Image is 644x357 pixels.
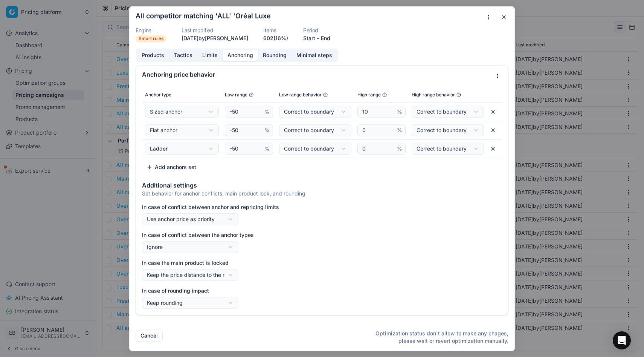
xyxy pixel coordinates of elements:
[142,190,502,197] div: Set behavior for anchor conflicts, main product lock, and rounding
[142,161,201,173] button: Add anchors set
[264,126,270,134] span: %
[264,108,270,115] span: %
[303,28,330,33] dt: Period
[397,108,402,115] span: %
[354,87,409,102] th: High range
[136,12,271,19] h2: All competitor matching 'ALL' 'Oréal Luxe
[142,87,222,102] th: Anchor type
[137,50,169,61] button: Products
[142,71,491,77] div: Anchoring price behavior
[142,203,502,211] label: In case of conflict between anchor and repricing limits
[169,50,197,61] button: Tactics
[364,329,508,345] p: Optimization status don`t allow to make any chages, please wait or revert optimization manually.
[263,34,288,42] a: 602(16%)
[291,50,337,61] button: Minimal steps
[182,35,248,41] span: [DATE] by [PERSON_NAME]
[222,87,276,102] th: Low range
[182,28,248,33] dt: Last modified
[397,126,402,134] span: %
[409,87,487,102] th: High range behavior
[197,50,223,61] button: Limits
[142,231,502,239] label: In case of conflict between the anchor types
[223,50,258,61] button: Anchoring
[136,329,163,342] button: Cancel
[258,50,291,61] button: Rounding
[136,35,166,42] span: Smart rules
[397,145,402,152] span: %
[303,34,315,42] button: Start
[317,34,319,42] span: -
[276,87,354,102] th: Low range behavior
[142,287,502,294] label: In case of rounding impact
[142,259,502,267] label: In case the main product is locked
[136,28,166,33] dt: Engine
[264,145,270,152] span: %
[263,28,288,33] dt: Items
[321,34,330,42] button: End
[142,182,502,188] div: Additional settings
